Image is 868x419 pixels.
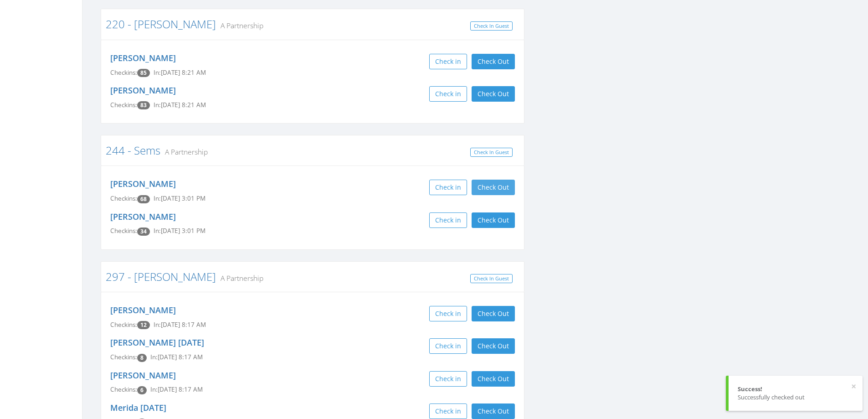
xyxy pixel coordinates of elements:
[470,21,513,31] a: Check In Guest
[137,354,147,362] span: Checkin count
[470,148,513,157] a: Check In Guest
[429,54,467,69] button: Check in
[137,386,147,394] span: Checkin count
[738,385,853,393] div: Success!
[110,101,137,109] span: Checkins:
[429,338,467,354] button: Check in
[472,180,515,195] button: Check Out
[472,403,515,419] button: Check Out
[472,54,515,69] button: Check Out
[472,338,515,354] button: Check Out
[110,227,137,235] span: Checkins:
[137,101,150,109] span: Checkin count
[429,212,467,228] button: Check in
[216,273,263,283] small: A Partnership
[137,69,150,77] span: Checkin count
[110,402,166,413] a: Merida [DATE]
[472,371,515,387] button: Check Out
[110,68,137,77] span: Checkins:
[429,180,467,195] button: Check in
[472,306,515,321] button: Check Out
[154,227,205,235] span: In: [DATE] 3:01 PM
[150,353,203,361] span: In: [DATE] 8:17 AM
[154,194,205,202] span: In: [DATE] 3:01 PM
[110,305,176,316] a: [PERSON_NAME]
[429,306,467,321] button: Check in
[429,371,467,387] button: Check in
[106,16,216,31] a: 220 - [PERSON_NAME]
[110,370,176,381] a: [PERSON_NAME]
[472,86,515,102] button: Check Out
[150,385,203,393] span: In: [DATE] 8:17 AM
[110,385,137,393] span: Checkins:
[154,68,206,77] span: In: [DATE] 8:21 AM
[429,86,467,102] button: Check in
[472,212,515,228] button: Check Out
[110,52,176,63] a: [PERSON_NAME]
[154,321,206,329] span: In: [DATE] 8:17 AM
[851,382,856,391] button: ×
[470,274,513,284] a: Check In Guest
[137,195,150,203] span: Checkin count
[154,101,206,109] span: In: [DATE] 8:21 AM
[110,337,204,348] a: [PERSON_NAME] [DATE]
[137,228,150,236] span: Checkin count
[160,147,208,157] small: A Partnership
[137,321,150,329] span: Checkin count
[110,211,176,222] a: [PERSON_NAME]
[110,85,176,96] a: [PERSON_NAME]
[738,393,853,402] div: Successfully checked out
[110,194,137,202] span: Checkins:
[106,143,160,158] a: 244 - Sems
[110,321,137,329] span: Checkins:
[110,353,137,361] span: Checkins:
[110,178,176,189] a: [PERSON_NAME]
[429,403,467,419] button: Check in
[106,269,216,284] a: 297 - [PERSON_NAME]
[216,21,263,31] small: A Partnership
